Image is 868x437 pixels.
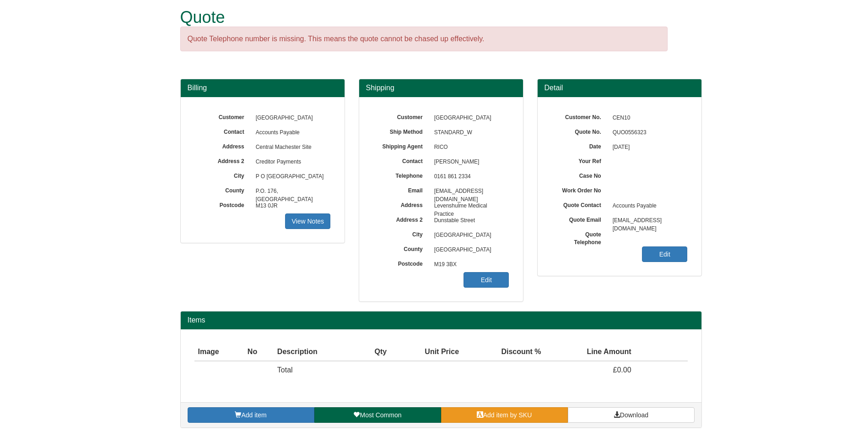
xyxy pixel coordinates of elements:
label: Customer [194,111,251,121]
label: Ship Method [373,126,430,136]
div: Quote Telephone number is missing. This means the quote cannot be chased up effectively. [180,27,668,52]
span: [EMAIL_ADDRESS][DOMAIN_NAME] [430,184,509,199]
span: Dunstable Street [430,213,509,228]
label: Quote No. [551,126,608,136]
label: City [373,228,430,239]
th: Image [194,343,244,361]
label: Postcode [373,257,430,268]
a: View Notes [285,213,330,229]
label: Quote Telephone [551,228,608,246]
span: RICO [430,140,509,155]
a: Edit [642,246,687,262]
td: Total [274,361,356,379]
span: 0161 861 2334 [430,169,509,184]
label: Address [373,199,430,209]
th: No [244,343,274,361]
th: Line Amount [545,343,635,361]
th: Discount % [463,343,545,361]
label: Contact [194,126,251,136]
label: County [194,184,251,195]
label: Customer No. [551,111,608,121]
span: Accounts Payable [608,199,688,213]
label: Customer [373,111,430,121]
span: Accounts Payable [251,126,331,140]
span: P O [GEOGRAPHIC_DATA] [251,169,331,184]
label: Quote Contact [551,199,608,209]
label: Quote Email [551,213,608,224]
span: M13 0JR [251,199,331,213]
span: [GEOGRAPHIC_DATA] [430,228,509,243]
span: [EMAIL_ADDRESS][DOMAIN_NAME] [608,213,688,228]
span: CEN10 [608,111,688,126]
th: Description [274,343,356,361]
label: Contact [373,155,430,165]
span: [GEOGRAPHIC_DATA] [251,111,331,126]
label: County [373,243,430,253]
a: Download [568,407,695,423]
span: [DATE] [608,140,688,155]
label: Your Ref [551,155,608,165]
label: City [194,169,251,180]
span: M19 3BX [430,257,509,272]
label: Shipping Agent [373,140,430,151]
span: [GEOGRAPHIC_DATA] [430,111,509,126]
span: Download [620,411,648,419]
span: STANDARD_W [430,126,509,140]
a: Edit [464,272,509,288]
label: Email [373,184,430,195]
label: Work Order No [551,184,608,195]
span: Levenshulme Medical Practice [430,199,509,213]
span: Add item by SKU [483,411,532,419]
span: [PERSON_NAME] [430,155,509,169]
th: Qty [356,343,390,361]
label: Postcode [194,199,251,209]
label: Address [194,140,251,151]
h1: Quote [180,8,668,27]
h3: Detail [545,84,695,92]
span: Creditor Payments [251,155,331,169]
label: Date [551,140,608,151]
th: Unit Price [390,343,463,361]
span: Central Machester Site [251,140,331,155]
label: Address 2 [373,213,430,224]
h3: Shipping [366,84,516,92]
label: Case No [551,169,608,180]
h3: Billing [188,84,338,92]
span: P.O. 176, [GEOGRAPHIC_DATA] [251,184,331,199]
span: Add item [241,411,266,419]
span: [GEOGRAPHIC_DATA] [430,243,509,257]
span: £0.00 [613,366,631,374]
span: QUO0556323 [608,126,688,140]
label: Telephone [373,169,430,180]
label: Address 2 [194,155,251,165]
span: Most Common [360,411,401,419]
h2: Items [188,316,695,324]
